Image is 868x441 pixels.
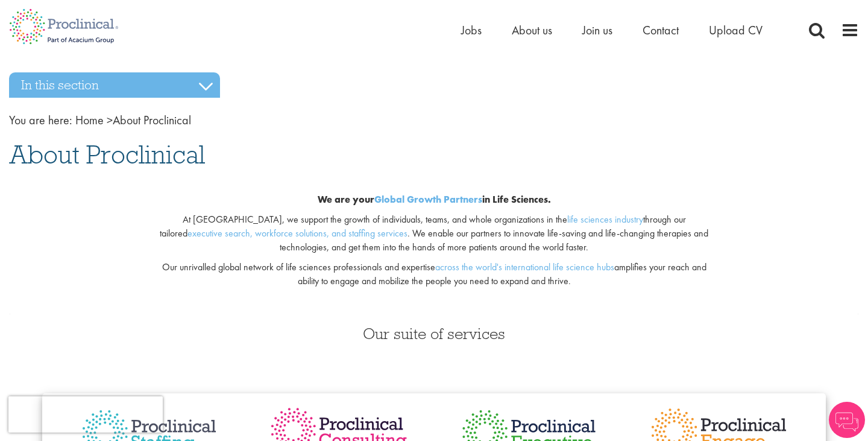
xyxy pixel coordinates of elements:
[9,112,72,128] span: You are here:
[9,72,220,98] h3: In this section
[643,22,679,38] a: Contact
[512,22,552,38] a: About us
[75,112,191,128] span: About Proclinical
[582,22,612,38] a: Join us
[9,138,205,171] span: About Proclinical
[567,213,643,226] a: life sciences industry
[154,213,714,255] p: At [GEOGRAPHIC_DATA], we support the growth of individuals, teams, and whole organizations in the...
[435,261,614,273] a: across the world's international life science hubs
[318,193,551,206] b: We are your in Life Sciences.
[107,112,113,128] span: >
[75,112,104,128] a: breadcrumb link to Home
[461,22,482,38] a: Jobs
[154,261,714,288] p: Our unrivalled global network of life sciences professionals and expertise amplifies your reach a...
[709,22,763,38] a: Upload CV
[8,396,163,433] iframe: reCAPTCHA
[374,193,482,206] a: Global Growth Partners
[829,402,865,438] img: Chatbot
[187,227,407,240] a: executive search, workforce solutions, and staffing services
[9,326,859,341] h3: Our suite of services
